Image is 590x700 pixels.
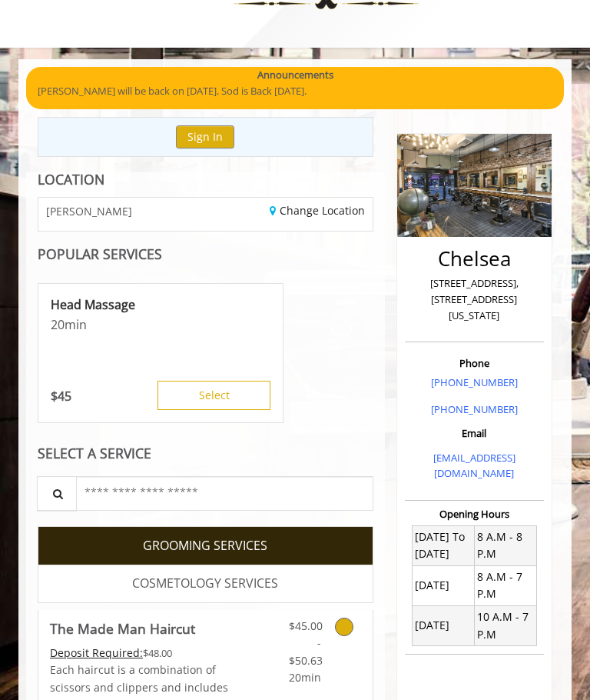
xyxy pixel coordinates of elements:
span: 20min [289,670,321,685]
td: [DATE] [412,565,474,605]
span: min [65,316,87,333]
td: 8 A.M - 7 P.M [474,565,536,605]
a: [PHONE_NUMBER] [431,402,518,416]
p: [PERSON_NAME] will be back on [DATE]. Sod is Back [DATE]. [38,83,552,99]
b: The Made Man Haircut [50,618,195,639]
h3: Email [409,428,540,438]
a: [PHONE_NUMBER] [431,375,518,389]
h3: Phone [409,358,540,368]
h2: Chelsea [409,248,540,270]
span: $45.00 - $50.63 [289,618,323,668]
p: 20 [51,316,270,333]
span: COSMETOLOGY SERVICES [132,574,278,594]
p: [STREET_ADDRESS],[STREET_ADDRESS][US_STATE] [409,275,540,323]
td: [DATE] To [DATE] [412,525,474,565]
a: [EMAIL_ADDRESS][DOMAIN_NAME] [433,451,515,481]
button: Select [157,381,270,410]
button: Service Search [37,476,77,511]
span: [PERSON_NAME] [46,205,132,217]
button: Sign In [176,125,234,148]
div: SELECT A SERVICE [38,446,373,461]
p: 45 [51,388,71,405]
div: $48.00 [50,645,234,662]
b: LOCATION [38,170,104,188]
td: 8 A.M - 8 P.M [474,525,536,565]
td: [DATE] [412,606,474,646]
span: This service needs some Advance to be paid before we block your appointment [50,645,143,660]
span: GROOMING SERVICES [143,536,267,556]
b: Announcements [257,67,333,83]
td: 10 A.M - 7 P.M [474,606,536,646]
span: $ [51,388,58,405]
a: Change Location [270,203,365,218]
h3: Opening Hours [405,508,544,519]
b: POPULAR SERVICES [38,245,162,263]
p: Head Massage [51,296,270,313]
